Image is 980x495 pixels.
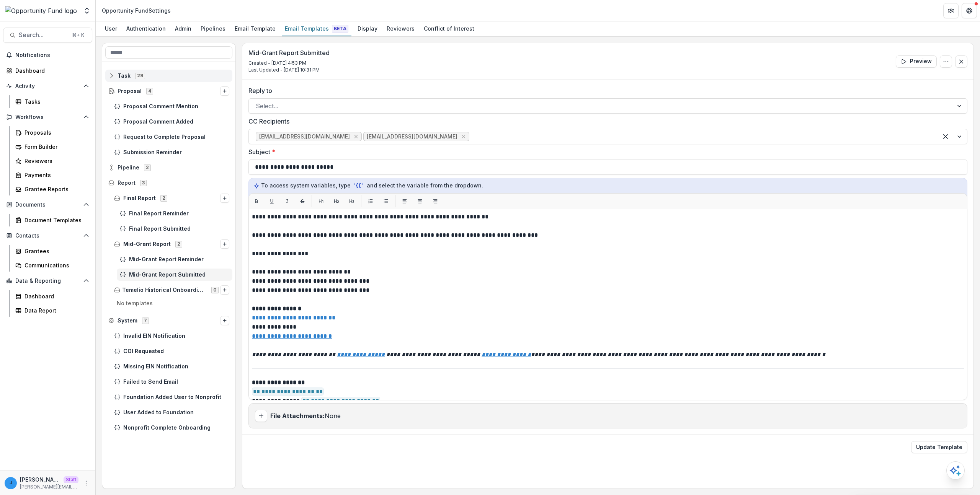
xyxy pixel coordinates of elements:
[248,67,330,73] p: Last Updated - [DATE] 10:31 PM
[248,86,963,95] label: Reply to
[123,333,229,339] span: Invalid EIN Notification
[117,207,232,220] div: Final Report Reminder
[111,116,232,128] div: Proposal Comment Added
[198,21,229,36] a: Pipelines
[99,5,174,16] nav: breadcrumb
[15,114,80,120] span: Workflows
[220,239,229,249] button: Options
[15,52,89,59] span: Notifications
[24,247,86,255] div: Grantees
[24,261,86,269] div: Communications
[123,21,169,36] a: Authentication
[414,195,426,207] button: Align center
[940,55,952,68] button: Options
[111,345,232,357] div: COI Requested
[955,55,967,68] button: Close
[332,25,348,33] span: Beta
[421,23,477,34] div: Conflict of Interest
[352,182,365,190] code: `{{`
[380,195,392,207] button: List
[111,131,232,143] div: Request to Complete Proposal
[12,169,92,181] a: Payments
[346,195,358,207] button: H3
[232,21,279,36] a: Email Template
[12,95,92,108] a: Tasks
[15,83,80,90] span: Activity
[220,285,229,295] button: Options
[24,292,86,300] div: Dashboard
[175,241,182,247] span: 2
[962,3,977,18] button: Get Help
[354,21,381,36] a: Display
[111,376,232,388] div: Failed to Send Email
[111,192,232,204] div: Final Report2Options
[129,256,229,263] span: Mid-Grant Report Reminder
[111,284,232,296] div: Temelio Historical Onboarding Report0Options
[12,245,92,257] a: Grantees
[129,210,229,217] span: Final Report Reminder
[123,195,156,202] span: Final Report
[19,31,67,39] span: Search...
[24,157,86,165] div: Reviewers
[3,199,92,211] button: Open Documents
[24,143,86,151] div: Form Builder
[105,70,232,82] div: Task29
[253,181,962,190] p: To access system variables, type and select the variable from the dropdown.
[12,183,92,195] a: Grantee Reports
[117,253,232,265] div: Mid-Grant Report Reminder
[160,195,167,201] span: 2
[118,180,136,186] span: Report
[460,133,467,140] div: Remove jgoodman@theopportunityfund.org
[946,461,965,480] button: Open AI Assistant
[421,21,477,36] a: Conflict of Interest
[3,111,92,123] button: Open Workflows
[24,216,86,224] div: Document Templates
[15,67,86,75] div: Dashboard
[248,147,963,156] label: Subject
[123,409,229,416] span: User Added to Foundation
[354,23,381,34] div: Display
[82,479,91,488] button: More
[12,290,92,303] a: Dashboard
[123,103,229,110] span: Proposal Comment Mention
[144,164,151,171] span: 2
[129,272,229,278] span: Mid-Grant Report Submitted
[123,394,229,401] span: Foundation Added User to Nonprofit
[123,119,229,125] span: Proposal Comment Added
[259,134,350,140] span: [EMAIL_ADDRESS][DOMAIN_NAME]
[12,140,92,153] a: Form Builder
[896,55,937,68] button: Preview
[111,360,232,373] div: Missing EIN Notification
[429,195,441,207] button: Align right
[105,314,232,327] div: System7Options
[111,146,232,158] div: Submission Reminder
[384,23,418,34] div: Reviewers
[296,195,309,207] button: Strikethrough
[367,134,457,140] span: [EMAIL_ADDRESS][DOMAIN_NAME]
[12,126,92,139] a: Proposals
[122,287,207,293] span: Temelio Historical Onboarding Report
[15,278,80,284] span: Data & Reporting
[117,269,232,281] div: Mid-Grant Report Submitted
[123,134,229,140] span: Request to Complete Proposal
[118,73,131,79] span: Task
[105,177,232,189] div: Report3
[135,73,145,79] span: 29
[105,161,232,174] div: Pipeline2
[111,406,232,418] div: User Added to Foundation
[939,130,952,143] div: Clear selected options
[146,88,153,94] span: 4
[172,21,194,36] a: Admin
[20,475,60,484] p: [PERSON_NAME][EMAIL_ADDRESS][DOMAIN_NAME]
[172,23,194,34] div: Admin
[270,412,325,420] strong: File Attachments:
[330,195,343,207] button: H2
[102,21,120,36] a: User
[248,117,963,126] label: CC Recipients
[315,195,327,207] button: H1
[3,230,92,242] button: Open Contacts
[12,259,92,272] a: Communications
[24,306,86,314] div: Data Report
[140,180,147,186] span: 3
[111,330,232,342] div: Invalid EIN Notification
